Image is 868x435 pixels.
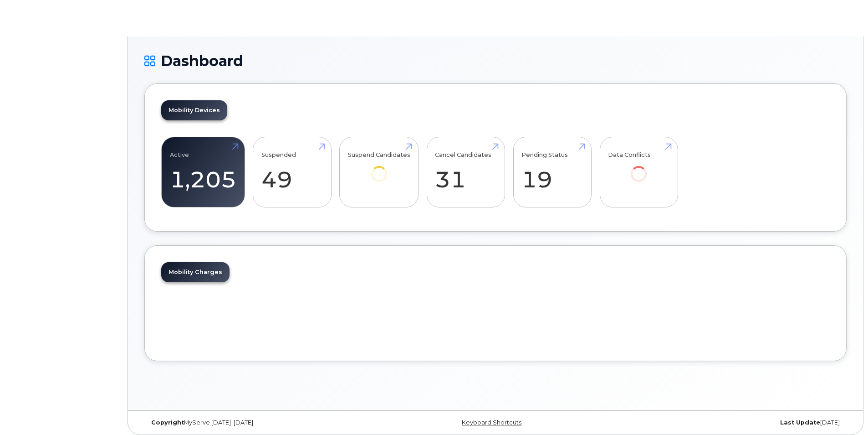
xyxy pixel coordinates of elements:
[161,100,227,120] a: Mobility Devices
[435,142,496,202] a: Cancel Candidates 31
[144,419,378,426] div: MyServe [DATE]–[DATE]
[161,262,230,282] a: Mobility Charges
[521,142,583,202] a: Pending Status 19
[348,142,410,195] a: Suspend Candidates
[144,53,847,69] h1: Dashboard
[462,419,521,426] a: Keyboard Shortcuts
[261,142,323,202] a: Suspended 49
[608,142,669,195] a: Data Conflicts
[780,419,820,426] strong: Last Update
[170,142,236,202] a: Active 1,205
[151,419,184,426] strong: Copyright
[613,419,847,426] div: [DATE]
